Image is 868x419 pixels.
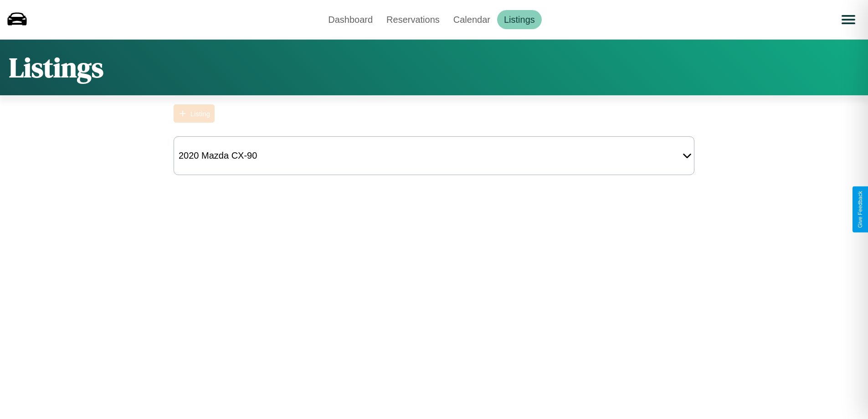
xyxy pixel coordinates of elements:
[857,191,863,228] div: Give Feedback
[9,49,103,86] h1: Listings
[321,10,380,29] a: Dashboard
[380,10,447,29] a: Reservations
[174,104,215,123] button: Listing
[497,10,542,29] a: Listings
[447,10,497,29] a: Calendar
[836,7,861,32] button: Open menu
[174,146,262,166] div: 2020 Mazda CX-90
[190,110,210,118] div: Listing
